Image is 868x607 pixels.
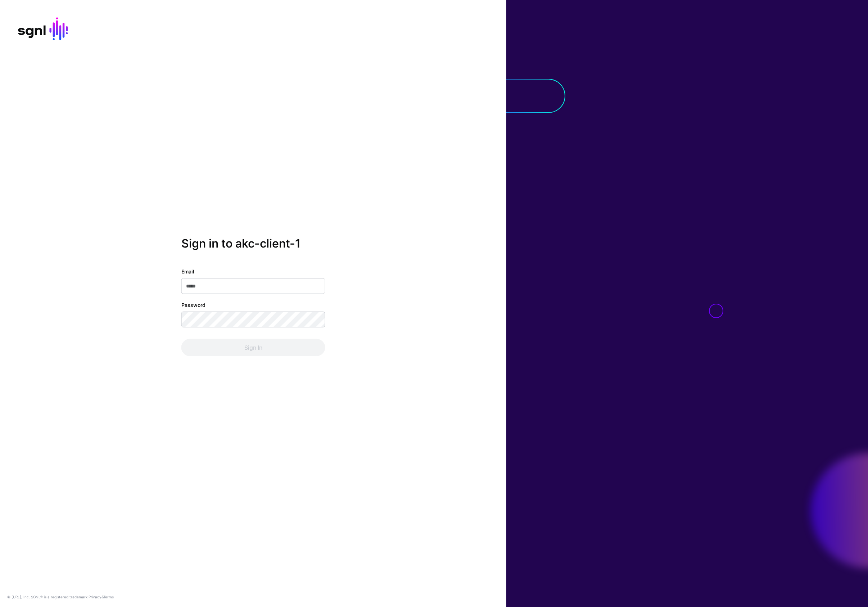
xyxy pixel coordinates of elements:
[7,594,114,600] div: © [URL], Inc. SGNL® is a registered trademark. &
[181,301,205,309] label: Password
[181,268,194,275] label: Email
[103,595,114,599] a: Terms
[89,595,101,599] a: Privacy
[181,236,325,250] h2: Sign in to akc-client-1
